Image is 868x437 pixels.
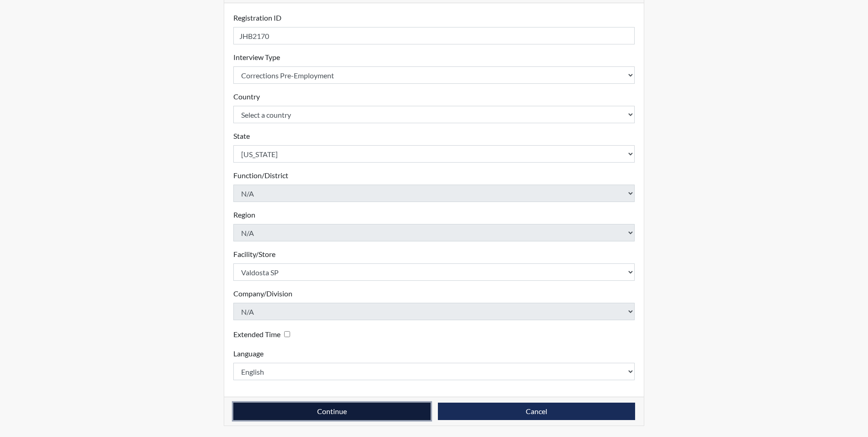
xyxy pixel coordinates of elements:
label: Function/District [233,170,288,181]
label: Extended Time [233,329,280,340]
label: Interview Type [233,52,280,63]
label: Facility/Store [233,249,275,260]
label: Registration ID [233,12,281,23]
button: Continue [233,403,431,420]
label: State [233,131,250,142]
label: Language [233,348,264,359]
input: Insert a Registration ID, which needs to be a unique alphanumeric value for each interviewee [233,27,635,44]
label: Company/Division [233,288,292,299]
label: Region [233,209,255,220]
label: Country [233,91,260,102]
div: Checking this box will provide the interviewee with an accomodation of extra time to answer each ... [233,328,294,341]
button: Cancel [438,403,635,420]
